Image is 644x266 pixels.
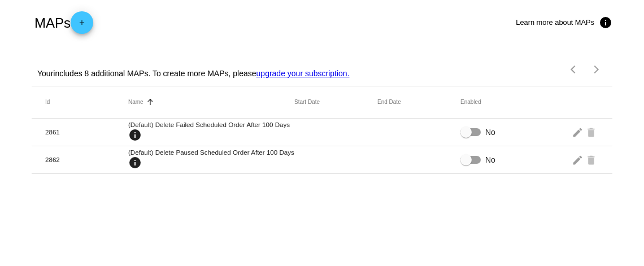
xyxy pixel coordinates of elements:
[256,69,350,78] a: upgrade your subscription.
[572,151,585,168] mat-icon: edit
[128,128,142,142] mat-icon: info
[45,128,128,136] mat-cell: 2861
[563,58,585,81] button: Previous page
[128,99,143,106] button: Change sorting for Name
[128,149,294,171] mat-cell: (Default) Delete Paused Scheduled Order After 100 Days
[75,19,89,32] mat-icon: add
[45,156,128,163] mat-cell: 2862
[585,123,599,141] mat-icon: delete
[485,127,495,138] span: No
[599,16,612,29] mat-icon: info
[37,69,350,78] p: Your includes 8 additional MAPs. To create more MAPs, please
[34,11,93,34] h2: MAPs
[460,99,481,106] button: Change sorting for Enabled
[294,99,320,106] button: Change sorting for StartDateUtc
[377,99,401,106] button: Change sorting for EndDateUtc
[128,156,142,169] mat-icon: info
[572,123,585,141] mat-icon: edit
[516,18,594,27] span: Learn more about MAPs
[45,99,50,106] button: Change sorting for Id
[128,121,294,143] mat-cell: (Default) Delete Failed Scheduled Order After 100 Days
[585,58,608,81] button: Next page
[585,151,599,168] mat-icon: delete
[485,154,495,165] span: No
